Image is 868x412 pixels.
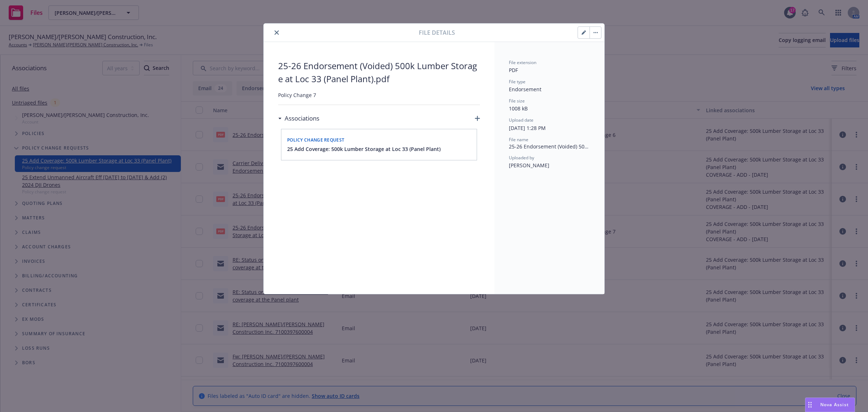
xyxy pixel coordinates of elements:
[805,398,814,412] div: Drag to move
[509,79,526,85] span: File type
[509,59,536,66] span: File extension
[509,143,590,150] span: 25-26 Endorsement (Voided) 500k Lumber Storage at Loc 33 (Panel Plant).pdf
[509,136,528,143] span: File name
[419,28,455,37] span: File details
[509,67,518,73] span: PDF
[509,105,528,112] span: 1008 kB
[278,91,480,99] span: Policy Change 7
[509,117,533,123] span: Upload date
[285,114,319,123] h3: Associations
[509,162,549,169] span: [PERSON_NAME]
[509,155,534,161] span: Uploaded by
[805,398,855,412] button: Nova Assist
[278,59,480,85] span: 25-26 Endorsement (Voided) 500k Lumber Storage at Loc 33 (Panel Plant).pdf
[278,114,319,123] div: Associations
[509,86,541,93] span: Endorsement
[820,402,849,408] span: Nova Assist
[272,28,281,37] button: close
[287,137,344,143] span: Policy change request
[287,145,441,153] button: 25 Add Coverage: 500k Lumber Storage at Loc 33 (Panel Plant)
[509,98,525,104] span: File size
[509,125,546,131] span: [DATE] 1:28 PM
